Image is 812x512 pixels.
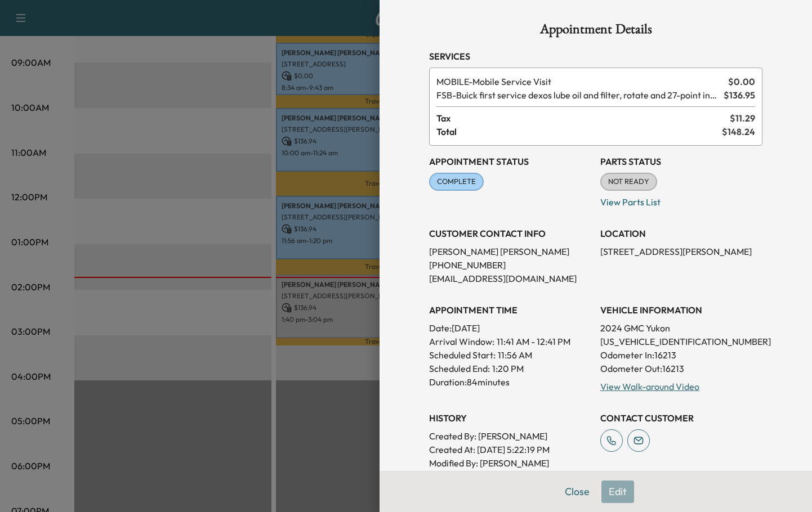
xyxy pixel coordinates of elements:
p: 1:20 PM [492,362,524,375]
p: [PERSON_NAME] [PERSON_NAME] [429,245,591,258]
span: Tax [436,111,730,125]
p: Scheduled End: [429,362,490,375]
p: [PHONE_NUMBER] [429,258,591,272]
h3: APPOINTMENT TIME [429,303,591,317]
h3: LOCATION [600,227,762,240]
p: Created By : [PERSON_NAME] [429,429,591,443]
span: $ 11.29 [730,111,755,125]
p: [EMAIL_ADDRESS][DOMAIN_NAME] [429,272,591,285]
p: [US_VEHICLE_IDENTIFICATION_NUMBER] [600,335,762,348]
button: Close [557,480,597,503]
p: Date: [DATE] [429,321,591,335]
p: 11:56 AM [498,348,532,362]
span: COMPLETE [430,176,483,187]
p: View Parts List [600,191,762,209]
p: 2024 GMC Yukon [600,321,762,335]
span: $ 148.24 [722,125,755,138]
p: Modified By : [PERSON_NAME] [429,456,591,470]
p: Arrival Window: [429,335,591,348]
span: Total [436,125,722,138]
p: Odometer In: 16213 [600,348,762,362]
p: Created At : [DATE] 5:22:19 PM [429,443,591,456]
h3: VEHICLE INFORMATION [600,303,762,317]
span: 11:41 AM - 12:41 PM [497,335,570,348]
p: Scheduled Start: [429,348,496,362]
h3: History [429,411,591,425]
span: $ 0.00 [728,75,755,88]
span: Mobile Service Visit [436,75,724,88]
h3: Services [429,50,762,63]
p: Modified At : [DATE] 12:08:29 PM [429,470,591,483]
h1: Appointment Details [429,23,762,41]
h3: CUSTOMER CONTACT INFO [429,227,591,240]
p: Odometer Out: 16213 [600,362,762,375]
p: [STREET_ADDRESS][PERSON_NAME] [600,245,762,258]
h3: Appointment Status [429,155,591,168]
h3: Parts Status [600,155,762,168]
a: View Walk-around Video [600,381,699,392]
span: NOT READY [601,176,656,187]
p: Duration: 84 minutes [429,375,591,389]
span: Buick first service dexos lube oil and filter, rotate and 27-point inspection. [436,88,719,102]
h3: CONTACT CUSTOMER [600,411,762,425]
span: $ 136.95 [724,88,755,102]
